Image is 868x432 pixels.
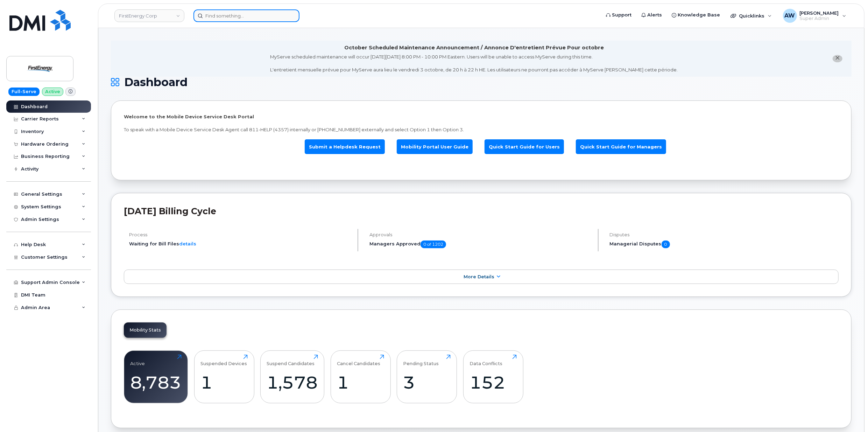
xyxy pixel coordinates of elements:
a: Active8,783 [130,355,182,399]
a: Quick Start Guide for Managers [576,139,666,154]
div: 152 [470,372,517,393]
h2: [DATE] Billing Cycle [124,206,839,216]
a: Suspend Candidates1,578 [267,355,318,399]
div: Suspend Candidates [267,355,315,366]
div: MyServe scheduled maintenance will occur [DATE][DATE] 8:00 PM - 10:00 PM Eastern. Users will be u... [270,54,678,73]
h4: Disputes [610,232,839,237]
h5: Managers Approved [369,241,592,248]
div: 3 [403,372,451,393]
p: Welcome to the Mobile Device Service Desk Portal [124,113,839,120]
div: Active [130,355,145,366]
div: Cancel Candidates [337,355,380,366]
div: October Scheduled Maintenance Announcement / Annonce D'entretient Prévue Pour octobre [344,44,604,51]
div: Suspended Devices [200,355,247,366]
a: Submit a Helpdesk Request [305,139,385,154]
div: 1 [337,372,384,393]
a: Cancel Candidates1 [337,355,384,399]
span: More Details [464,274,494,279]
li: Waiting for Bill Files [129,241,352,247]
span: 0 of 1202 [421,241,446,248]
a: Mobility Portal User Guide [397,139,473,154]
div: Pending Status [403,355,439,366]
div: 1,578 [267,372,318,393]
p: To speak with a Mobile Device Service Desk Agent call 811-HELP (4357) internally or [PHONE_NUMBER... [124,126,839,133]
a: details [179,241,196,246]
a: Suspended Devices1 [200,355,248,399]
iframe: Messenger Launcher [838,402,863,427]
h5: Managerial Disputes [610,241,839,248]
button: close notification [833,55,842,62]
a: Pending Status3 [403,355,451,399]
div: 1 [200,372,248,393]
span: Dashboard [124,77,188,88]
span: 0 [662,241,670,248]
div: 8,783 [130,372,182,393]
h4: Process [129,232,352,237]
div: Data Conflicts [470,355,502,366]
h4: Approvals [369,232,592,237]
a: Quick Start Guide for Users [485,139,564,154]
a: Data Conflicts152 [470,355,517,399]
